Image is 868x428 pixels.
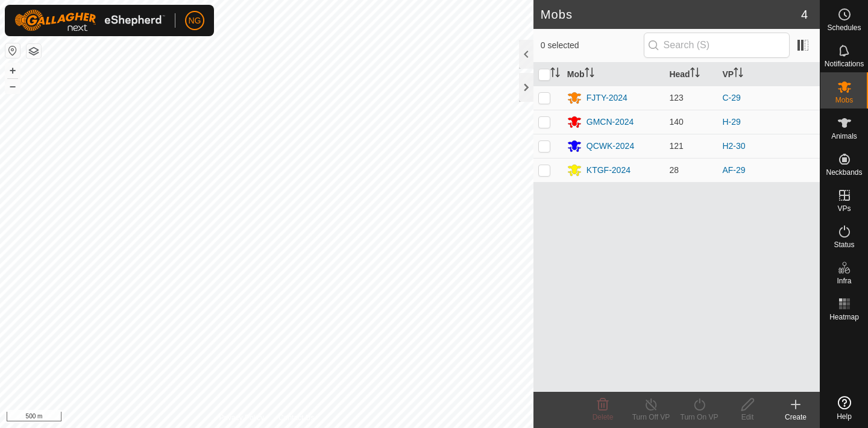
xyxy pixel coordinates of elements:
[837,205,851,212] span: VPs
[675,412,723,423] div: Turn On VP
[587,92,627,104] div: FJTY-2024
[820,391,868,425] a: Help
[550,69,560,79] p-sorticon: Activate to sort
[837,413,852,420] span: Help
[562,63,665,86] th: Mob
[827,24,861,31] span: Schedules
[722,117,740,127] a: H-29
[835,96,853,104] span: Mobs
[722,165,745,175] a: AF-29
[825,60,864,68] span: Notifications
[717,63,820,86] th: VP
[669,141,683,151] span: 121
[734,69,743,79] p-sorticon: Activate to sort
[587,116,634,128] div: GMCN-2024
[690,69,700,79] p-sorticon: Activate to sort
[593,413,614,421] span: Delete
[723,412,772,423] div: Edit
[669,93,683,102] span: 123
[722,141,745,151] a: H2-30
[541,7,801,22] h2: Mobs
[772,412,820,423] div: Create
[829,313,859,321] span: Heatmap
[541,39,644,52] span: 0 selected
[587,140,634,153] div: QCWK-2024
[587,164,631,177] div: KTGF-2024
[5,79,20,93] button: –
[722,93,740,102] a: C-29
[834,241,854,248] span: Status
[801,5,808,24] span: 4
[27,44,41,58] button: Map Layers
[219,412,264,423] a: Privacy Policy
[585,69,594,79] p-sorticon: Activate to sort
[627,412,675,423] div: Turn Off VP
[644,33,790,58] input: Search (S)
[826,169,862,176] span: Neckbands
[669,165,679,175] span: 28
[669,117,683,127] span: 140
[278,412,314,423] a: Contact Us
[189,14,201,27] span: NG
[5,43,20,58] button: Reset Map
[14,10,165,31] img: Gallagher Logo
[837,277,851,285] span: Infra
[831,133,857,140] span: Animals
[664,63,717,86] th: Head
[5,63,20,78] button: +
